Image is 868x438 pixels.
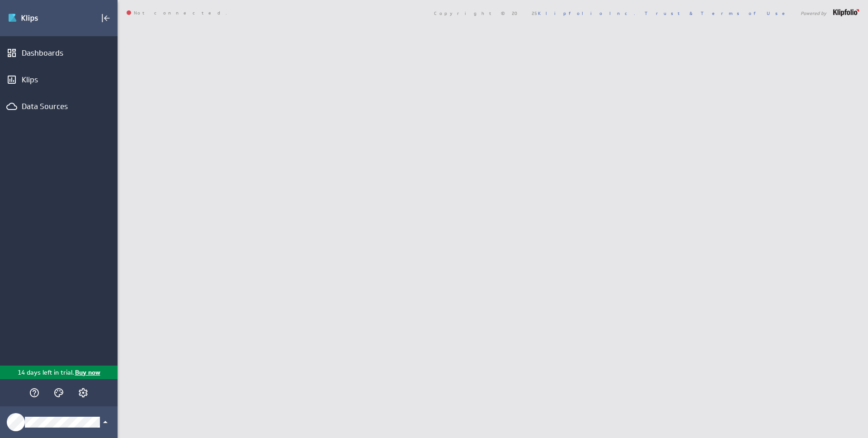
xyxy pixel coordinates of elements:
[22,101,96,111] div: Data Sources
[22,75,96,85] div: Klips
[27,385,42,400] div: Help
[8,11,71,25] img: Klipfolio klips logo
[645,10,791,16] a: Trust & Terms of Use
[801,11,826,15] span: Powered by
[98,10,113,26] div: Collapse
[75,385,91,400] div: Account and settings
[434,11,635,15] span: Copyright © 2025
[18,368,74,377] p: 14 days left in trial.
[538,10,635,16] a: Klipfolio Inc.
[78,387,89,398] svg: Account and settings
[74,368,100,377] p: Buy now
[22,48,96,58] div: Dashboards
[127,10,227,16] span: Not connected.
[8,11,71,25] div: Go to Dashboards
[833,9,859,16] img: logo-footer.png
[51,385,66,400] div: Themes
[53,387,64,398] svg: Themes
